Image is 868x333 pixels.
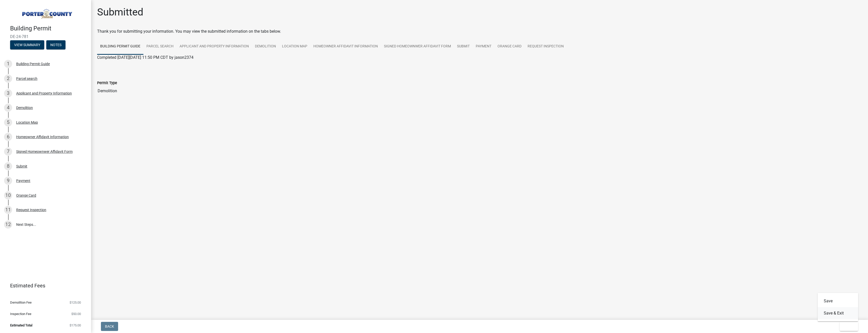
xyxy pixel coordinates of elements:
[4,104,12,112] div: 4
[4,75,12,83] div: 2
[71,312,81,316] span: $50.00
[16,135,69,139] div: Homeowner Affidavit Information
[4,133,12,141] div: 6
[16,121,38,124] div: Location Map
[16,179,30,182] div: Payment
[4,118,12,126] div: 5
[4,162,12,170] div: 8
[818,295,858,307] button: Save
[16,150,73,153] div: Signed Homeownwer Affidavit Form
[16,106,33,109] div: Demolition
[97,81,117,85] label: Permit Type
[70,301,81,304] span: $125.00
[454,39,473,55] a: Submit
[4,281,83,291] a: Estimated Fees
[46,40,66,49] button: Notes
[4,191,12,199] div: 10
[10,324,32,327] span: Estimated Total
[143,39,177,55] a: Parcel search
[4,220,12,229] div: 12
[97,39,143,55] a: Building Permit Guide
[97,28,862,34] div: Thank you for submitting your information. You may view the submitted information on the tabs below.
[818,293,858,321] div: Exit
[16,91,72,95] div: Applicant and Property Information
[16,194,36,197] div: Orange Card
[16,77,37,80] div: Parcel search
[70,324,81,327] span: $175.00
[279,39,310,55] a: Location Map
[16,62,50,66] div: Building Permit Guide
[10,40,44,49] button: View Summary
[4,60,12,68] div: 1
[818,307,858,319] button: Save & Exit
[4,177,12,185] div: 9
[105,324,114,328] span: Back
[10,25,87,32] h4: Building Permit
[10,301,32,304] span: Demolition Fee
[10,5,83,20] img: Porter County, Indiana
[494,39,525,55] a: Orange Card
[4,147,12,156] div: 7
[10,43,44,47] wm-modal-confirm: Summary
[10,34,81,39] span: DE-24-781
[840,322,858,331] button: Exit
[844,324,851,328] span: Exit
[4,206,12,214] div: 11
[16,208,46,212] div: Request Inspection
[101,322,118,331] button: Back
[97,55,193,60] span: Completed [DATE][DATE] 11:50 PM CDT by jason2374
[97,6,143,18] h1: Submitted
[525,39,567,55] a: Request Inspection
[177,39,252,55] a: Applicant and Property Information
[252,39,279,55] a: Demolition
[381,39,454,55] a: Signed Homeownwer Affidavit Form
[10,312,31,316] span: Inspection Fee
[46,43,66,47] wm-modal-confirm: Notes
[16,164,27,168] div: Submit
[473,39,494,55] a: Payment
[4,89,12,97] div: 3
[310,39,381,55] a: Homeowner Affidavit Information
